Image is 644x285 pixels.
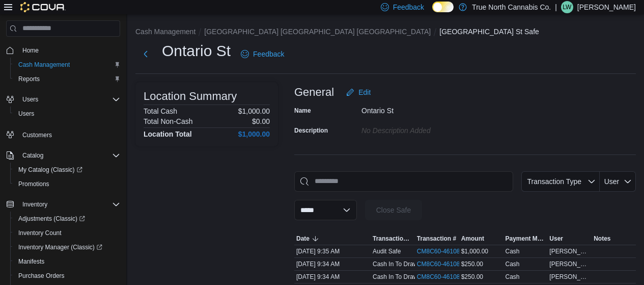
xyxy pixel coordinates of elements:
[14,73,120,85] span: Reports
[461,235,484,243] span: Amount
[22,131,52,139] span: Customers
[253,49,284,59] span: Feedback
[505,260,519,268] div: Cash
[14,213,89,225] a: Adjustments (Classic)
[14,164,87,176] a: My Catalog (Classic)
[549,235,563,243] span: User
[294,86,334,98] h3: General
[14,241,120,253] span: Inventory Manager (Classic)
[594,235,610,243] span: Notes
[521,171,600,192] button: Transaction Type
[18,110,34,118] span: Users
[10,226,124,240] button: Inventory Count
[361,102,498,115] div: Ontario St
[18,272,65,280] span: Purchase Orders
[18,149,47,162] button: Catalog
[18,44,43,57] a: Home
[10,269,124,283] button: Purchase Orders
[14,227,120,239] span: Inventory Count
[10,107,124,121] button: Users
[144,90,237,102] h3: Location Summary
[18,93,120,106] span: Users
[592,232,636,245] button: Notes
[373,260,470,268] p: Cash In To Drawer (Drawer 2 Right)
[294,171,513,192] input: This is a search bar. As you type, the results lower in the page will automatically filter.
[563,1,571,13] span: LW
[18,61,70,69] span: Cash Management
[2,148,124,163] button: Catalog
[461,273,483,281] span: $250.00
[10,212,124,226] a: Adjustments (Classic)
[294,271,371,283] div: [DATE] 9:34 AM
[14,270,69,282] a: Purchase Orders
[252,117,270,125] p: $0.00
[14,178,120,190] span: Promotions
[18,198,51,211] button: Inventory
[238,107,270,115] p: $1,000.00
[417,273,471,281] a: CM8C60-461086External link
[18,198,120,211] span: Inventory
[18,229,62,237] span: Inventory Count
[373,235,413,243] span: Transaction Type
[472,1,551,13] p: True North Cannabis Co.
[18,215,85,223] span: Adjustments (Classic)
[18,129,56,141] a: Customers
[527,177,581,186] span: Transaction Type
[18,257,44,266] span: Manifests
[22,46,39,55] span: Home
[294,126,328,135] label: Description
[393,2,424,12] span: Feedback
[461,247,488,255] span: $1,000.00
[18,243,102,251] span: Inventory Manager (Classic)
[417,260,471,268] a: CM8C60-461088External link
[505,273,519,281] div: Cash
[432,12,433,13] span: Dark Mode
[144,130,192,138] h4: Location Total
[14,164,120,176] span: My Catalog (Classic)
[561,1,573,13] div: Lisa Wyatt
[417,235,456,243] span: Transaction #
[294,245,371,257] div: [DATE] 9:35 AM
[294,258,371,270] div: [DATE] 9:34 AM
[14,227,66,239] a: Inventory Count
[10,240,124,254] a: Inventory Manager (Classic)
[342,82,375,102] button: Edit
[2,92,124,107] button: Users
[549,260,590,268] span: [PERSON_NAME]
[10,177,124,191] button: Promotions
[135,44,156,64] button: Next
[461,260,483,268] span: $250.00
[18,44,120,57] span: Home
[237,44,288,64] a: Feedback
[361,122,498,135] div: No Description added
[144,107,177,115] h6: Total Cash
[20,2,66,12] img: Cova
[18,149,120,162] span: Catalog
[14,178,53,190] a: Promotions
[162,41,231,61] h1: Ontario St
[14,108,120,120] span: Users
[14,270,120,282] span: Purchase Orders
[555,1,557,13] p: |
[14,241,106,253] a: Inventory Manager (Classic)
[2,127,124,142] button: Customers
[415,232,459,245] button: Transaction #
[549,247,590,255] span: [PERSON_NAME]
[14,59,120,71] span: Cash Management
[10,58,124,72] button: Cash Management
[371,232,415,245] button: Transaction Type
[358,87,371,97] span: Edit
[135,28,195,36] button: Cash Management
[18,75,40,83] span: Reports
[14,73,44,85] a: Reports
[604,177,620,186] span: User
[10,163,124,177] a: My Catalog (Classic)
[18,180,49,188] span: Promotions
[439,28,539,36] button: [GEOGRAPHIC_DATA] St Safe
[135,27,636,39] nav: An example of EuiBreadcrumbs
[18,93,42,106] button: Users
[2,43,124,58] button: Home
[238,130,270,138] h4: $1,000.00
[22,95,38,103] span: Users
[204,28,431,36] button: [GEOGRAPHIC_DATA] [GEOGRAPHIC_DATA] [GEOGRAPHIC_DATA]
